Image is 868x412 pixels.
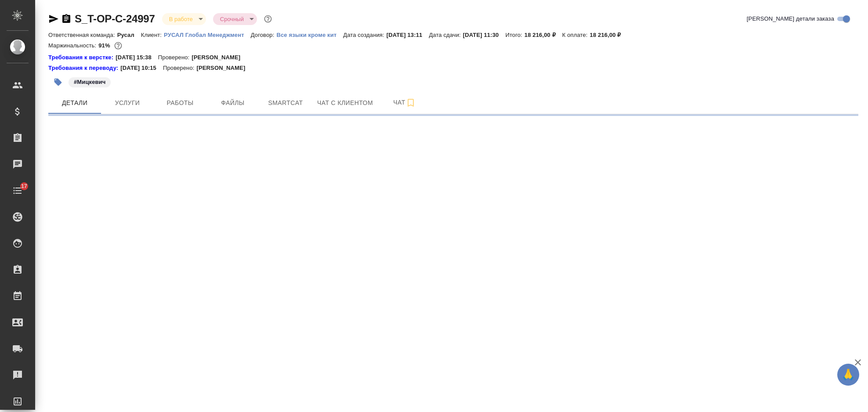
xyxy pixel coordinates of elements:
button: Доп статусы указывают на важность/срочность заказа [262,13,274,25]
div: В работе [213,13,257,25]
button: 1434.60 RUB; [112,40,124,51]
button: В работе [166,15,195,23]
div: В работе [162,13,206,25]
button: Добавить тэг [48,72,68,92]
span: 🙏 [841,365,856,384]
p: Маржинальность: [48,42,98,49]
p: Итого: [505,32,524,38]
p: [DATE] 11:30 [463,32,506,38]
a: 17 [2,180,33,202]
a: Требования к переводу: [48,64,120,72]
span: Услуги [106,98,148,108]
p: Клиент: [141,32,164,38]
button: Скопировать ссылку [61,14,72,24]
p: 91% [98,42,112,49]
p: Русал [117,32,141,38]
span: Чат с клиентом [317,98,373,108]
span: Файлы [212,98,254,108]
p: [DATE] 15:38 [116,53,158,62]
span: Детали [54,98,96,108]
span: Чат [383,97,426,108]
span: Работы [159,98,201,108]
a: Все языки кроме кит [276,31,343,38]
span: Мицкевич [68,78,112,85]
svg: Подписаться [405,98,416,108]
p: [DATE] 10:15 [120,64,163,72]
a: S_T-OP-C-24997 [75,13,155,25]
p: Договор: [251,32,277,38]
p: Проверено: [158,53,192,62]
p: Дата сдачи: [429,32,463,38]
p: Ответственная команда: [48,32,117,38]
p: [DATE] 13:11 [387,32,429,38]
p: Дата создания: [343,32,386,38]
p: 18 216,00 ₽ [590,32,628,38]
button: Скопировать ссылку для ЯМессенджера [48,14,59,24]
a: РУСАЛ Глобал Менеджмент [164,31,251,38]
span: 17 [16,182,33,191]
p: [PERSON_NAME] [196,64,252,72]
button: Срочный [217,15,246,23]
div: Нажми, чтобы открыть папку с инструкцией [48,64,120,72]
p: РУСАЛ Глобал Менеджмент [164,32,251,38]
span: Smartcat [264,98,307,108]
span: [PERSON_NAME] детали заказа [747,14,834,23]
div: Нажми, чтобы открыть папку с инструкцией [48,53,116,62]
p: 18 216,00 ₽ [524,32,562,38]
p: [PERSON_NAME] [192,53,247,62]
p: Все языки кроме кит [276,32,343,38]
p: #Мицкевич [74,78,105,87]
a: Требования к верстке: [48,53,116,62]
button: 🙏 [837,364,859,386]
p: Проверено: [163,64,197,72]
p: К оплате: [562,32,590,38]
